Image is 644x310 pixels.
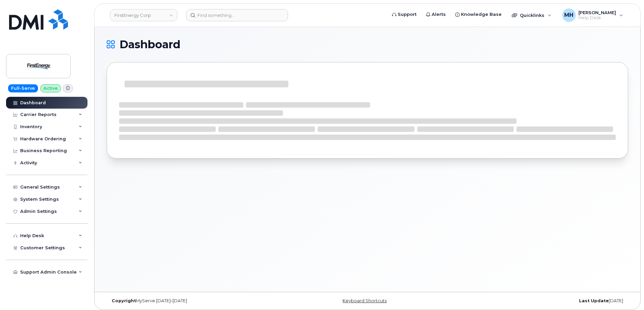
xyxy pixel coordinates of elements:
[119,39,180,50] span: Dashboard
[343,298,387,303] a: Keyboard Shortcuts
[579,298,609,303] strong: Last Update
[112,298,136,303] strong: Copyright
[454,298,628,304] div: [DATE]
[107,298,281,304] div: MyServe [DATE]–[DATE]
